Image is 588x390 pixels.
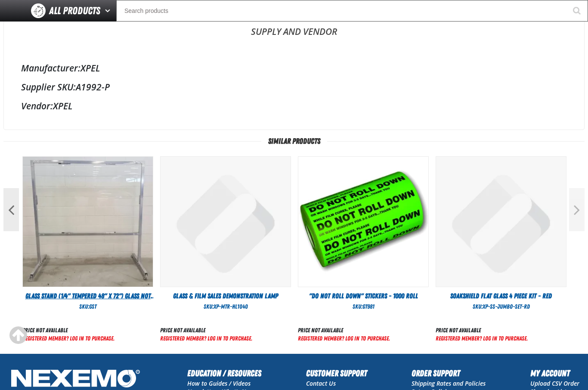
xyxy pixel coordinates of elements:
[530,379,579,387] a: Upload CSV Order
[49,3,100,19] span: All Products
[436,326,528,334] div: Price not available
[412,367,486,380] h2: Order Support
[306,379,336,387] a: Contact Us
[161,157,291,287] img: Glass & Film Sales Demonstration Lamp
[530,367,579,380] h2: My Account
[436,157,566,287] img: SoakShield Flat Glass 4 piece kit - Red
[25,292,156,310] span: Glass Stand (1/4" Tempered 48" x 72") Glass not included
[298,326,390,334] div: Price not available
[22,335,115,342] a: Registered Member? Log In to purchase.
[187,379,251,387] a: How to Guides / Videos
[9,326,28,345] div: Scroll to the top
[436,291,566,301] a: SoakShield Flat Glass 4 piece kit - Red
[362,303,374,310] span: GT981
[21,62,80,74] label: Manufacturer:
[22,291,153,301] a: Glass Stand (1/4" Tempered 48" x 72") Glass not included
[436,335,528,342] a: Registered Member? Log In to purchase.
[21,81,567,93] div: A1992-P
[569,188,585,231] button: Next
[261,137,327,145] span: Similar Products
[4,19,584,44] a: Supply and Vendor
[173,292,278,300] span: Glass & Film Sales Demonstration Lamp
[161,157,291,287] : View Details of the Glass & Film Sales Demonstration Lamp
[412,379,486,387] a: Shipping Rates and Policies
[160,303,291,311] div: SKU:
[483,303,530,310] span: XP-SS-JUMBO-SET-RD
[298,291,429,301] a: "DO NOT ROLL DOWN" Stickers - 1000 Roll
[298,157,428,287] : View Details of the "DO NOT ROLL DOWN" Stickers - 1000 Roll
[21,100,567,112] div: XPEL
[89,303,96,310] span: GST
[21,62,567,74] div: XPEL
[450,292,552,300] span: SoakShield Flat Glass 4 piece kit - Red
[309,292,418,300] span: "DO NOT ROLL DOWN" Stickers - 1000 Roll
[306,367,367,380] h2: Customer Support
[23,157,153,287] : View Details of the Glass Stand (1/4" Tempered 48" x 72") Glass not included
[436,157,566,287] : View Details of the SoakShield Flat Glass 4 piece kit - Red
[298,157,428,287] img: "DO NOT ROLL DOWN" Stickers - 1000 Roll
[436,303,566,311] div: SKU:
[21,100,53,112] label: Vendor:
[3,188,19,231] button: Previous
[160,326,252,334] div: Price not available
[22,326,115,334] div: Price not available
[23,157,153,287] img: Glass Stand (1/4" Tempered 48" x 72") Glass not included
[160,335,252,342] a: Registered Member? Log In to purchase.
[21,81,76,93] label: Supplier SKU:
[298,335,390,342] a: Registered Member? Log In to purchase.
[214,303,248,310] span: XP-MTR-HL1040
[187,367,261,380] h2: Education / Resources
[22,303,153,311] div: SKU:
[298,303,429,311] div: SKU:
[160,291,291,301] a: Glass & Film Sales Demonstration Lamp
